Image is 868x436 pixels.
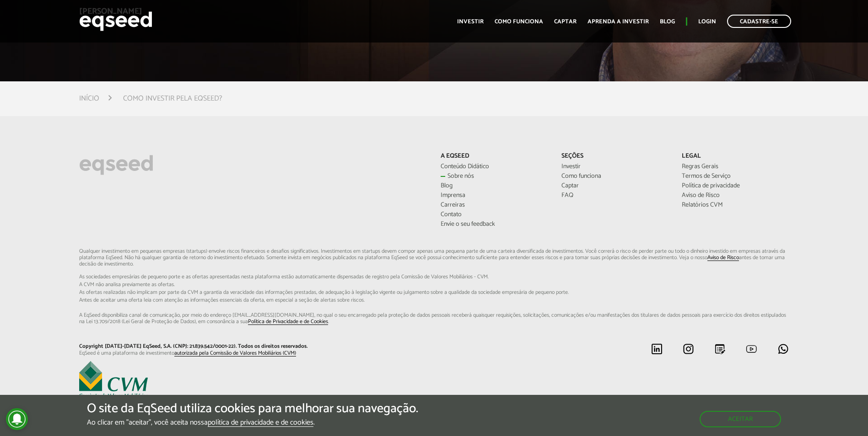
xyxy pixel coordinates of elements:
a: Captar [561,183,668,189]
a: Carreiras [441,202,547,208]
h5: O site da EqSeed utiliza cookies para melhorar sua navegação. [87,402,418,416]
a: Envie o seu feedback [441,221,547,228]
a: Início [79,95,99,102]
p: A EqSeed [441,153,547,160]
img: whatsapp.svg [777,343,789,355]
a: Termos de Serviço [682,173,788,180]
img: EqSeed é uma plataforma de investimento autorizada pela Comissão de Valores Mobiliários (CVM) [79,361,148,398]
p: Copyright [DATE]-[DATE] EqSeed, S.A. (CNPJ: 21.839.542/0001-22). Todos os direitos reservados. [79,343,427,350]
p: Legal [682,153,788,160]
img: youtube.svg [746,343,757,355]
span: Antes de aceitar uma oferta leia com atenção as informações essenciais da oferta, em especial... [79,298,789,303]
a: política de privacidade e de cookies [208,419,313,427]
a: Como funciona [561,173,668,180]
a: Aprenda a investir [588,19,649,25]
a: Aviso de Risco [682,192,788,199]
a: Captar [554,19,577,25]
a: FAQ [561,192,668,199]
a: Investir [561,164,668,170]
img: blog.svg [714,343,726,355]
p: Seções [561,153,668,160]
li: Como Investir pela EqSeed? [123,92,222,105]
a: Relatórios CVM [682,202,788,208]
a: Sobre nós [441,173,547,180]
a: Conteúdo Didático [441,164,547,170]
a: Login [698,19,716,25]
a: Política de privacidade [682,183,788,189]
p: EqSeed é uma plataforma de investimento [79,350,427,356]
button: Aceitar [700,411,781,427]
a: autorizada pela Comissão de Valores Mobiliários (CVM) [174,351,296,356]
p: Ao clicar em "aceitar", você aceita nossa . [87,418,418,427]
img: linkedin.svg [651,343,663,355]
a: Blog [660,19,675,25]
a: Política de Privacidade e de Cookies [248,319,328,325]
a: Regras Gerais [682,164,788,170]
span: As ofertas realizadas não implicam por parte da CVM a garantia da veracidade das informações p... [79,290,789,295]
a: Blog [441,183,547,189]
a: Imprensa [441,192,547,199]
span: As sociedades empresárias de pequeno porte e as ofertas apresentadas nesta plataforma estão aut... [79,274,789,280]
img: EqSeed Logo [79,153,153,177]
a: Contato [441,212,547,218]
a: Como funciona [495,19,543,25]
img: EqSeed [79,9,152,33]
a: Cadastre-se [727,15,791,28]
a: Aviso de Risco [707,255,739,261]
a: Investir [457,19,484,25]
img: instagram.svg [683,343,694,355]
p: Qualquer investimento em pequenas empresas (startups) envolve riscos financeiros e desafios signi... [79,248,789,325]
span: A CVM não analisa previamente as ofertas. [79,282,789,287]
